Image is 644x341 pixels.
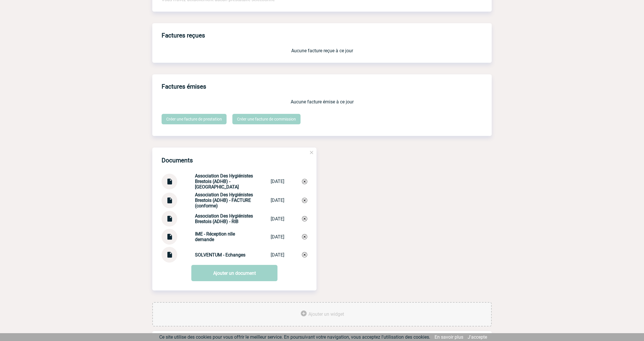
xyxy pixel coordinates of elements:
[271,234,284,240] div: [DATE]
[271,216,284,222] div: [DATE]
[195,192,253,209] strong: Association Des Hygiénistes Brestois (ADHB) - FACTURE (conforme)
[152,302,492,326] div: Ajouter des outils d'aide à la gestion de votre événement
[302,179,307,184] img: Supprimer
[195,173,253,190] strong: Association Des Hygiénistes Brestois (ADHB) - [GEOGRAPHIC_DATA]
[232,114,301,124] a: Créer une facture de commission
[195,231,235,242] strong: IME - Réception nlle demande
[195,252,245,258] strong: SOLVENTUM - Echanges
[302,234,307,239] img: Supprimer
[302,252,307,257] img: Supprimer
[308,311,344,317] span: Ajouter un widget
[271,252,284,258] div: [DATE]
[162,28,492,43] h3: Factures reçues
[162,48,482,53] p: Aucune facture reçue à ce jour
[271,198,284,203] div: [DATE]
[302,198,307,203] img: Supprimer
[195,213,253,224] strong: Association Des Hygiénistes Brestois (ADHB) - RIB
[162,99,482,105] p: Aucune facture émise à ce jour
[468,334,487,340] a: J'accepte
[162,157,193,164] h4: Documents
[302,216,307,221] img: Supprimer
[162,79,492,94] h3: Factures émises
[159,334,430,340] span: Ce site utilise des cookies pour vous offrir le meilleur service. En poursuivant votre navigation...
[191,265,278,281] a: Ajouter un document
[435,334,463,340] a: En savoir plus
[309,150,314,155] img: close.png
[162,114,227,124] a: Créer une facture de prestation
[271,179,284,184] div: [DATE]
